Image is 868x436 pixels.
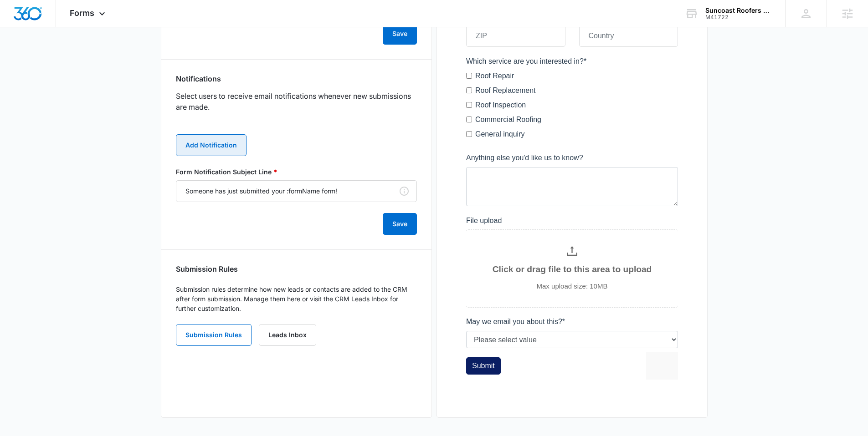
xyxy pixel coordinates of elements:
[9,333,48,344] label: Roof Repair
[9,391,59,402] label: General inquiry
[176,167,417,177] label: Form Notification Subject Line
[176,264,238,274] h3: Submission Rules
[176,74,221,83] h3: Notifications
[113,288,212,309] input: Country
[176,91,417,112] p: Select users to receive email notifications whenever new submissions are made.
[259,324,316,346] a: Leads Inbox
[176,284,417,313] p: Submission rules determine how new leads or contacts are added to the CRM after form submission. ...
[383,23,417,45] button: Save
[176,324,252,346] button: Submission Rules
[383,213,417,235] button: Save
[9,362,60,373] label: Roof Inspection
[176,134,247,156] button: Add Notification
[113,260,212,282] input: State
[705,7,772,14] div: account name
[705,14,772,20] div: account id
[9,377,75,388] label: Commercial Roofing
[9,348,70,359] label: Roof Replacement
[70,8,94,18] span: Forms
